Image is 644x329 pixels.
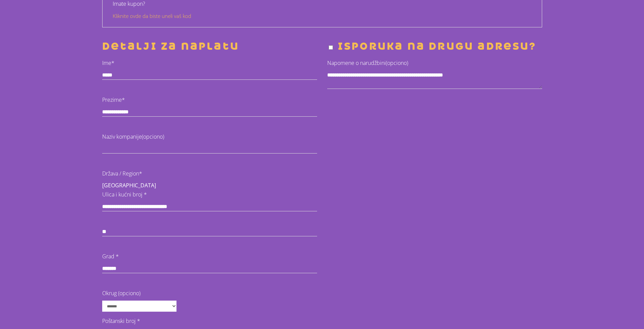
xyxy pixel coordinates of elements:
[118,289,140,297] span: (opciono)
[113,8,191,20] a: Kliknite ovde da biste uneli vaš kod
[327,58,542,68] label: Napomene o narudžbini
[137,317,140,325] abbr: obavezno
[102,41,317,52] h3: Detalji za naplatu
[102,58,317,68] label: Ime
[122,96,125,103] abbr: obavezno
[139,170,142,177] abbr: obavezno
[102,289,317,298] label: Okrug
[102,95,317,104] label: Prezime
[102,316,317,326] label: Poštanski broj
[111,59,114,67] abbr: obavezno
[102,169,317,178] label: Država / Region
[329,45,333,50] input: Isporuka na drugu adresu?
[102,182,156,189] strong: [GEOGRAPHIC_DATA]
[102,132,317,141] label: Naziv kompanije
[102,190,317,199] label: Ulica i kućni broj
[338,40,536,52] span: Isporuka na drugu adresu?
[102,252,317,261] label: Grad
[116,253,119,260] abbr: obavezno
[144,191,147,198] abbr: obavezno
[386,59,408,67] span: (opciono)
[142,133,164,140] span: (opciono)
